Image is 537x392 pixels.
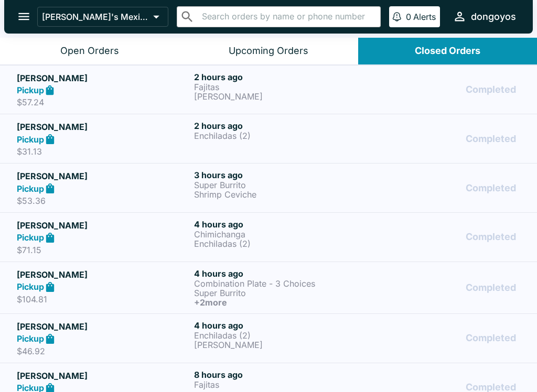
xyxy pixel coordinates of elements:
p: Super Burrito [194,288,367,298]
div: Closed Orders [415,45,480,57]
h5: [PERSON_NAME] [17,121,190,133]
strong: Pickup [17,134,44,145]
p: [PERSON_NAME] [194,92,367,101]
h5: [PERSON_NAME] [17,72,190,84]
p: Enchiladas (2) [194,331,367,340]
button: dongoyos [448,5,520,28]
strong: Pickup [17,333,44,344]
strong: Pickup [17,85,44,95]
h6: 3 hours ago [194,170,367,180]
strong: Pickup [17,232,44,243]
button: [PERSON_NAME]'s Mexican Food [37,7,168,27]
p: Enchiladas (2) [194,239,367,248]
p: $53.36 [17,195,190,206]
h6: 4 hours ago [194,320,367,331]
p: [PERSON_NAME] [194,340,367,350]
p: Combination Plate - 3 Choices [194,279,367,288]
h6: 8 hours ago [194,369,367,380]
p: Shrimp Ceviche [194,190,367,199]
h6: 4 hours ago [194,219,367,230]
h6: 2 hours ago [194,121,367,131]
h5: [PERSON_NAME] [17,170,190,182]
p: $71.15 [17,245,190,255]
p: Fajitas [194,380,367,389]
p: $31.13 [17,146,190,157]
h6: 4 hours ago [194,268,367,279]
p: $46.92 [17,346,190,356]
div: dongoyos [471,10,516,23]
input: Search orders by name or phone number [199,9,376,24]
div: Upcoming Orders [229,45,308,57]
p: [PERSON_NAME]'s Mexican Food [42,12,149,22]
p: Fajitas [194,82,367,92]
div: Open Orders [60,45,119,57]
p: Alerts [413,12,436,22]
h5: [PERSON_NAME] [17,268,190,281]
strong: Pickup [17,281,44,292]
h5: [PERSON_NAME] [17,369,190,382]
h6: 2 hours ago [194,72,367,82]
strong: Pickup [17,183,44,194]
p: $57.24 [17,97,190,107]
h5: [PERSON_NAME] [17,320,190,333]
h5: [PERSON_NAME] [17,219,190,232]
p: $104.81 [17,294,190,304]
p: Chimichanga [194,230,367,239]
button: open drawer [10,3,37,30]
p: Super Burrito [194,180,367,190]
p: 0 [406,12,411,22]
h6: + 2 more [194,298,367,307]
p: Enchiladas (2) [194,131,367,140]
